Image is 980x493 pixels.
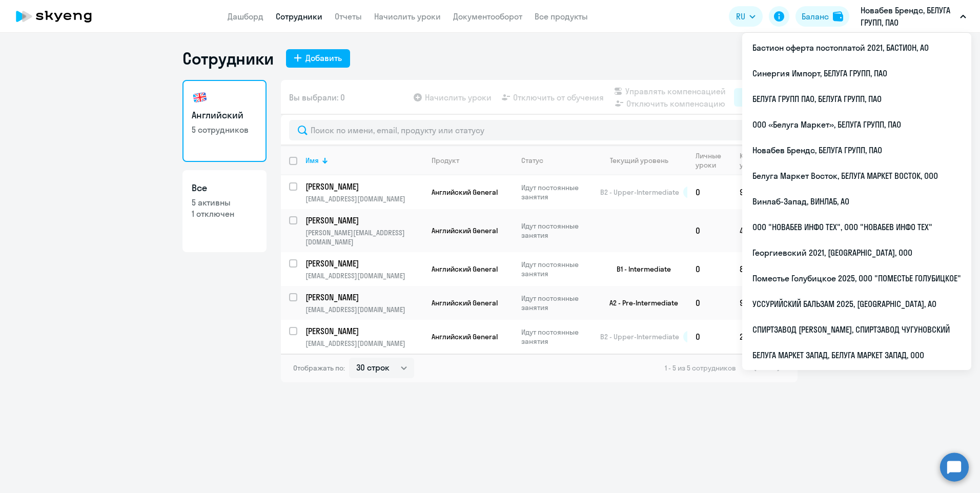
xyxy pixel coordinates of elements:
td: 9 [731,286,769,320]
img: balance [833,11,843,22]
a: [PERSON_NAME] [305,325,423,337]
span: Отображать по: [293,363,345,373]
p: [EMAIL_ADDRESS][DOMAIN_NAME] [305,305,423,314]
div: Продукт [432,156,459,165]
div: Продукт [432,156,513,165]
td: 0 [687,252,731,286]
button: Фильтр [734,88,789,107]
p: [EMAIL_ADDRESS][DOMAIN_NAME] [305,339,423,348]
a: Английский5 сотрудников [182,80,267,162]
a: Все5 активны1 отключен [182,170,267,252]
input: Поиск по имени, email, продукту или статусу [289,120,789,140]
h3: Все [192,181,257,195]
p: [EMAIL_ADDRESS][DOMAIN_NAME] [305,271,423,280]
p: [PERSON_NAME] [305,292,421,303]
p: [PERSON_NAME] [305,258,421,269]
div: Личные уроки [696,151,722,170]
a: Дашборд [228,11,263,22]
td: 0 [687,209,731,252]
div: Статус [521,156,543,165]
td: 4 [731,209,769,252]
div: Имя [305,156,319,165]
div: Добавить [305,52,342,64]
p: Идут постоянные занятия [521,294,591,312]
a: Сотрудники [276,11,322,22]
td: 8 [731,252,769,286]
a: Начислить уроки [374,11,441,22]
div: Имя [305,156,423,165]
div: Личные уроки [696,151,731,170]
h3: Английский [192,109,257,122]
p: [PERSON_NAME] [305,325,421,337]
div: Текущий уровень [600,156,687,165]
div: Текущий уровень [610,156,668,165]
ul: RU [742,33,971,370]
td: B1 - Intermediate [592,252,687,286]
p: [PERSON_NAME] [305,215,421,226]
a: [PERSON_NAME] [305,181,423,192]
span: Английский General [432,188,498,197]
p: Идут постоянные занятия [521,327,591,346]
span: Английский General [432,264,498,274]
p: [EMAIL_ADDRESS][DOMAIN_NAME] [305,194,423,203]
span: B2 - Upper-Intermediate [600,188,679,197]
button: Балансbalance [795,6,849,27]
span: Английский General [432,298,498,307]
a: [PERSON_NAME] [305,258,423,269]
p: Новабев Брендс, БЕЛУГА ГРУПП, ПАО [861,4,956,29]
span: B2 - Upper-Intermediate [600,332,679,341]
div: Баланс [802,10,829,23]
img: english [192,89,208,106]
span: 1 - 5 из 5 сотрудников [665,363,736,373]
td: 9 [731,175,769,209]
span: RU [736,10,745,23]
p: 5 сотрудников [192,124,257,135]
h1: Сотрудники [182,48,274,69]
td: 0 [687,320,731,354]
a: Документооборот [453,11,522,22]
td: 0 [687,175,731,209]
a: Отчеты [335,11,362,22]
td: 0 [687,286,731,320]
span: Английский General [432,332,498,341]
p: [PERSON_NAME] [305,181,421,192]
p: Идут постоянные занятия [521,183,591,201]
a: Все продукты [535,11,588,22]
p: 1 отключен [192,208,257,219]
span: Вы выбрали: 0 [289,91,345,104]
a: [PERSON_NAME] [305,292,423,303]
p: 5 активны [192,197,257,208]
button: RU [729,6,763,27]
button: Добавить [286,49,350,68]
td: 24 [731,320,769,354]
p: Идут постоянные занятия [521,221,591,240]
div: Корп. уроки [740,151,768,170]
p: [PERSON_NAME][EMAIL_ADDRESS][DOMAIN_NAME] [305,228,423,246]
div: Корп. уроки [740,151,760,170]
span: Английский General [432,226,498,235]
a: [PERSON_NAME] [305,215,423,226]
div: Статус [521,156,591,165]
td: A2 - Pre-Intermediate [592,286,687,320]
p: Идут постоянные занятия [521,260,591,278]
button: Новабев Брендс, БЕЛУГА ГРУПП, ПАО [855,4,971,29]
